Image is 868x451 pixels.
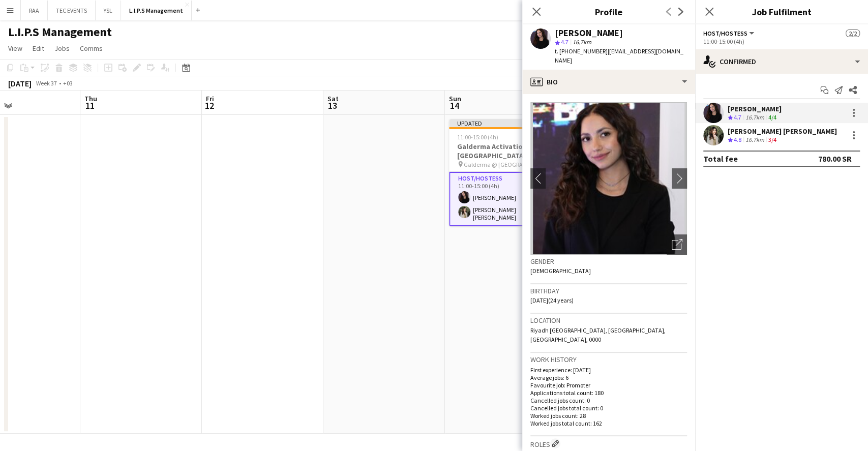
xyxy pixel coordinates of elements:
h3: Gender [530,257,687,266]
span: 2/2 [846,29,860,37]
div: [DATE] [8,78,32,88]
div: +03 [63,79,73,87]
h1: L.I.P.S Management [8,24,112,40]
a: Jobs [50,42,74,55]
h3: Galderma Activation @ [GEOGRAPHIC_DATA] Narjis View [449,142,563,160]
div: 16.7km [743,136,766,144]
h3: Profile [522,5,695,18]
div: [PERSON_NAME] [555,28,623,38]
div: 11:00-15:00 (4h) [703,38,860,45]
div: Open photos pop-in [667,234,687,255]
span: Fri [206,94,214,103]
span: | [EMAIL_ADDRESS][DOMAIN_NAME] [555,47,683,64]
div: 16.7km [743,113,766,122]
span: Galderma @ [GEOGRAPHIC_DATA][PERSON_NAME] View [464,161,540,168]
app-job-card: Updated11:00-15:00 (4h)2/2Galderma Activation @ [GEOGRAPHIC_DATA] Narjis View Galderma @ [GEOGRAP... [449,119,563,226]
h3: Location [530,316,687,325]
span: 11 [83,100,97,111]
app-skills-label: 3/4 [768,136,776,143]
div: Confirmed [695,49,868,74]
span: 16.7km [571,38,593,46]
span: Sun [449,94,461,103]
h3: Birthday [530,286,687,295]
span: Comms [80,44,103,53]
span: t. [PHONE_NUMBER] [555,47,608,55]
p: Cancelled jobs count: 0 [530,397,687,404]
p: First experience: [DATE] [530,366,687,374]
span: Jobs [54,44,70,53]
h3: Work history [530,355,687,364]
h3: Roles [530,438,687,449]
span: [DATE] (24 years) [530,296,574,304]
span: Week 37 [34,79,59,87]
div: Total fee [703,154,738,164]
div: Updated [449,119,563,127]
span: Edit [33,44,44,53]
img: Crew avatar or photo [530,102,687,255]
button: RAA [21,1,48,20]
button: TEC EVENTS [48,1,96,20]
span: 4.8 [734,136,741,143]
span: 12 [204,100,214,111]
div: [PERSON_NAME] [PERSON_NAME] [728,127,837,136]
span: Host/Hostess [703,29,747,37]
span: 14 [447,100,461,111]
span: 11:00-15:00 (4h) [457,133,498,141]
p: Cancelled jobs total count: 0 [530,404,687,412]
span: View [8,44,22,53]
p: Average jobs: 6 [530,374,687,381]
a: Edit [28,42,48,55]
span: Sat [327,94,339,103]
p: Worked jobs total count: 162 [530,419,687,427]
span: [DEMOGRAPHIC_DATA] [530,267,591,275]
p: Applications total count: 180 [530,389,687,397]
p: Worked jobs count: 28 [530,412,687,419]
app-card-role: Host/Hostess2/211:00-15:00 (4h)[PERSON_NAME][PERSON_NAME] [PERSON_NAME] [449,172,563,226]
span: Riyadh [GEOGRAPHIC_DATA], [GEOGRAPHIC_DATA], [GEOGRAPHIC_DATA], 0000 [530,326,666,343]
div: 780.00 SR [818,154,852,164]
span: 4.7 [561,38,568,46]
button: Host/Hostess [703,29,756,37]
div: Bio [522,70,695,94]
button: L.I.P.S Management [121,1,192,20]
h3: Job Fulfilment [695,5,868,18]
span: Thu [84,94,97,103]
span: 13 [326,100,339,111]
app-skills-label: 4/4 [768,113,776,121]
a: Comms [76,42,107,55]
a: View [4,42,26,55]
p: Favourite job: Promoter [530,381,687,389]
span: 4.7 [734,113,741,121]
div: [PERSON_NAME] [728,104,782,113]
button: YSL [96,1,121,20]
